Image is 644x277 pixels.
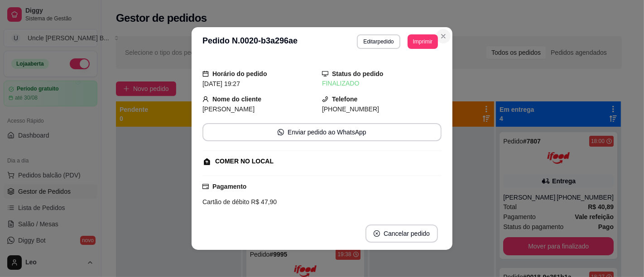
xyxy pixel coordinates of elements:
[408,34,438,49] button: Imprimir
[332,96,358,103] strong: Telefone
[202,123,442,141] button: whats-appEnviar pedido ao WhatsApp
[322,105,379,113] span: [PHONE_NUMBER]
[215,157,274,166] div: COMER NO LOCAL
[365,224,438,243] button: close-circleCancelar pedido
[357,34,400,49] button: Editarpedido
[202,198,250,205] span: Cartão de débito
[202,96,209,102] span: user
[278,129,284,135] span: whats-app
[202,183,209,190] span: credit-card
[332,70,384,77] strong: Status do pedido
[436,29,451,43] button: Close
[322,96,328,102] span: phone
[374,230,380,237] span: close-circle
[322,71,328,77] span: desktop
[212,70,267,77] strong: Horário do pedido
[322,79,442,88] div: FINALIZADO
[202,34,298,49] h3: Pedido N. 0020-b3a296ae
[212,96,261,103] strong: Nome do cliente
[250,198,277,205] span: R$ 47,90
[212,183,246,190] strong: Pagamento
[202,80,240,87] span: [DATE] 19:27
[202,105,255,113] span: [PERSON_NAME]
[202,71,209,77] span: calendar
